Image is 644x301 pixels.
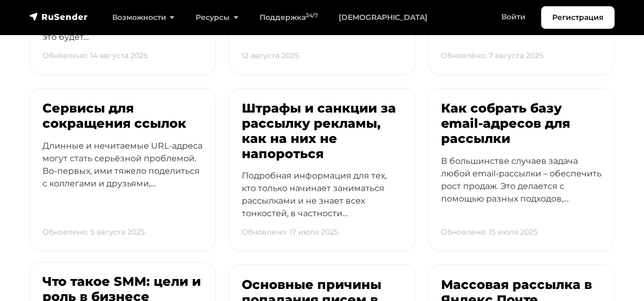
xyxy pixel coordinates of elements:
a: Войти [491,6,536,28]
sup: 24/7 [306,12,318,19]
a: Ресурсы [185,7,249,28]
a: Штрафы и санкции за рассылку рекламы, как на них не напороться Подробная информация для тех, кто ... [229,88,415,252]
p: Подробная информация для тех, кто только начинает заниматься рассылками и не знает всех тонкостей... [242,170,402,239]
a: Поддержка24/7 [249,7,328,28]
a: Возможности [102,7,185,28]
p: Обновлено: 14 августа 2025 [42,45,148,66]
a: [DEMOGRAPHIC_DATA] [328,7,438,28]
h3: Как собрать базу email-адресов для рассылки [441,101,602,146]
h3: Штрафы и санкции за рассылку рекламы, как на них не напороться [242,101,402,161]
p: Обновлено: 15 июля 2025 [441,221,538,243]
h3: Сервисы для сокращения ссылок [42,101,203,131]
p: Обновлено: 7 августа 2025 [441,45,543,66]
p: Обновлено: 17 июля 2025 [242,221,338,243]
p: В большинстве случаев задача любой email-рассылки – обеспечить рост продаж. Это делается с помощь... [441,155,602,224]
a: Регистрация [541,6,615,29]
p: Длинные и нечитаемые URL-адреса могут стать серьёзной проблемой. Во-первых, ими тяжело поделиться... [42,140,203,209]
a: Как собрать базу email-адресов для рассылки В большинстве случаев задача любой email-рассылки – о... [428,88,615,252]
img: RuSender [29,12,88,22]
p: 12 августа 2025 [242,45,299,66]
p: Обновлено: 5 августа 2025 [42,221,145,243]
a: Сервисы для сокращения ссылок Длинные и нечитаемые URL-адреса могут стать серьёзной проблемой. Во... [29,88,216,252]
